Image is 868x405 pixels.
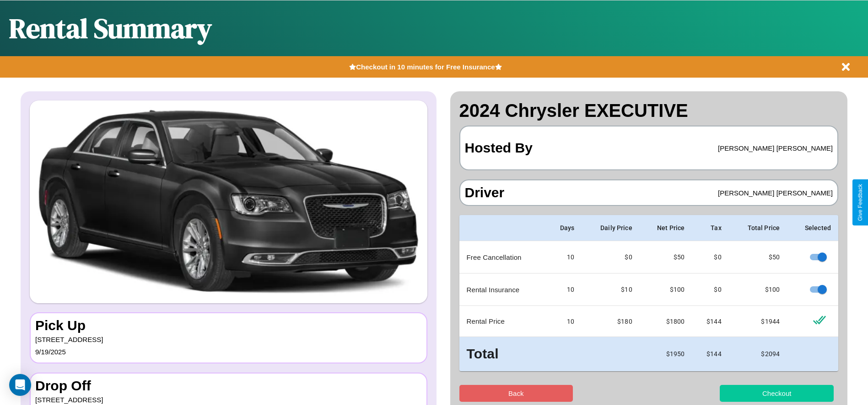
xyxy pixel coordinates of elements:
[467,315,539,327] p: Rental Price
[459,100,839,121] h2: 2024 Chrysler EXECUTIVE
[356,63,495,71] b: Checkout in 10 minutes for Free Insurance
[729,337,787,371] td: $ 2094
[9,374,31,396] div: Open Intercom Messenger
[640,215,692,241] th: Net Price
[35,318,422,333] h3: Pick Up
[467,344,539,364] h3: Total
[545,306,582,337] td: 10
[582,241,639,274] td: $0
[718,187,833,199] p: [PERSON_NAME] [PERSON_NAME]
[545,241,582,274] td: 10
[857,184,863,221] div: Give Feedback
[720,385,834,402] button: Checkout
[582,306,639,337] td: $ 180
[35,333,422,346] p: [STREET_ADDRESS]
[582,215,639,241] th: Daily Price
[692,306,728,337] td: $ 144
[640,337,692,371] td: $ 1950
[692,274,728,306] td: $0
[718,142,833,154] p: [PERSON_NAME] [PERSON_NAME]
[467,284,539,296] p: Rental Insurance
[692,215,728,241] th: Tax
[640,241,692,274] td: $ 50
[729,241,787,274] td: $ 50
[729,274,787,306] td: $ 100
[729,215,787,241] th: Total Price
[787,215,838,241] th: Selected
[465,131,533,165] h3: Hosted By
[35,346,422,358] p: 9 / 19 / 2025
[459,385,573,402] button: Back
[465,185,505,200] h3: Driver
[729,306,787,337] td: $ 1944
[640,306,692,337] td: $ 1800
[545,274,582,306] td: 10
[35,378,422,394] h3: Drop Off
[692,241,728,274] td: $0
[545,215,582,241] th: Days
[582,274,639,306] td: $10
[467,251,539,263] p: Free Cancellation
[640,274,692,306] td: $ 100
[459,215,839,371] table: simple table
[692,337,728,371] td: $ 144
[9,10,212,47] h1: Rental Summary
